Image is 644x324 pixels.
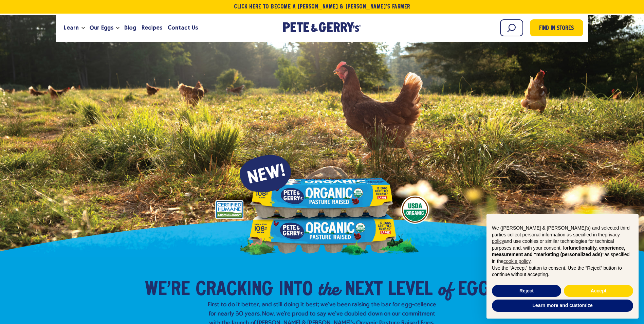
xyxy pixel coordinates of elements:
a: Blog [122,19,139,37]
span: Recipes [142,23,162,32]
p: We ([PERSON_NAME] & [PERSON_NAME]'s) and selected third parties collect personal information as s... [492,225,633,265]
span: Next [345,280,383,300]
span: Eggs​ [458,280,499,300]
span: Find in Stores [539,24,574,33]
span: into [279,280,313,300]
em: the [318,276,339,301]
em: of [438,276,453,301]
button: Open the dropdown menu for Learn [81,27,85,29]
span: Contact Us [168,23,198,32]
a: Find in Stores [530,19,583,36]
span: Our Eggs [90,23,113,32]
a: Our Eggs [87,19,116,37]
div: Notice [481,209,644,324]
button: Reject [492,285,561,297]
input: Search [500,19,523,36]
button: Open the dropdown menu for Our Eggs [116,27,119,29]
span: Learn [64,23,79,32]
span: Level [388,280,433,300]
button: Accept [564,285,633,297]
a: Learn [61,19,81,37]
a: cookie policy [503,258,530,264]
p: Use the “Accept” button to consent. Use the “Reject” button to continue without accepting. [492,265,633,278]
button: Learn more and customize [492,300,633,312]
a: Contact Us [165,19,201,37]
span: Blog [124,23,136,32]
span: We’re [145,280,190,300]
a: Recipes [139,19,165,37]
span: Cracking [196,280,273,300]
